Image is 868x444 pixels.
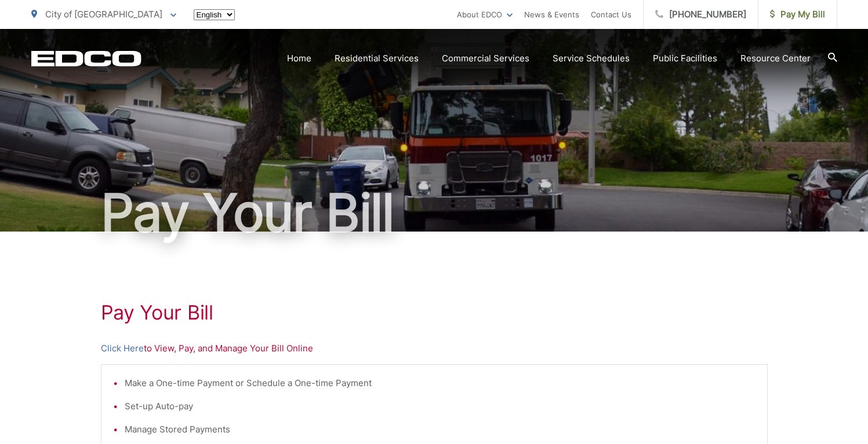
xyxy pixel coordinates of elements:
[770,8,825,21] span: Pay My Bill
[591,8,631,21] a: Contact Us
[125,399,756,413] li: Set-up Auto-pay
[31,50,141,67] a: EDCD logo. Return to the homepage.
[553,52,630,65] a: Service Schedules
[457,8,513,21] a: About EDCO
[101,301,768,324] h1: Pay Your Bill
[125,423,756,436] li: Manage Stored Payments
[125,376,756,390] li: Make a One-time Payment or Schedule a One-time Payment
[45,9,162,20] span: City of [GEOGRAPHIC_DATA]
[524,8,579,21] a: News & Events
[101,342,144,355] a: Click Here
[101,342,768,355] p: to View, Pay, and Manage Your Bill Online
[194,9,235,20] select: Select a language
[31,184,837,242] h1: Pay Your Bill
[287,52,311,65] a: Home
[335,52,419,65] a: Residential Services
[740,52,811,65] a: Resource Center
[653,52,717,65] a: Public Facilities
[442,52,529,65] a: Commercial Services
